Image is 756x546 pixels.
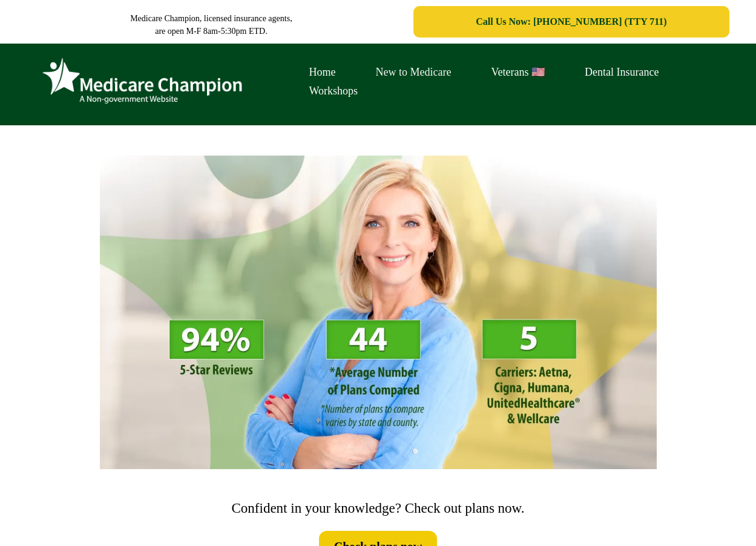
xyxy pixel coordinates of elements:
img: Brand Logo [36,53,248,110]
a: Dental Insurance [565,63,679,82]
a: Home [289,63,356,82]
a: New to Medicare [356,63,472,82]
a: Call Us Now: 1-833-823-1990 (TTY 711) [413,6,729,38]
span: Call Us Now: [PHONE_NUMBER] (TTY 711) [476,16,666,27]
a: Veterans 🇺🇸 [471,63,564,82]
p: are open M-F 8am-5:30pm ETD. [27,25,396,38]
h2: Confident in your knowledge? Check out plans now. [94,499,663,518]
a: Workshops [289,82,378,100]
p: Medicare Champion, licensed insurance agents, [27,12,396,25]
